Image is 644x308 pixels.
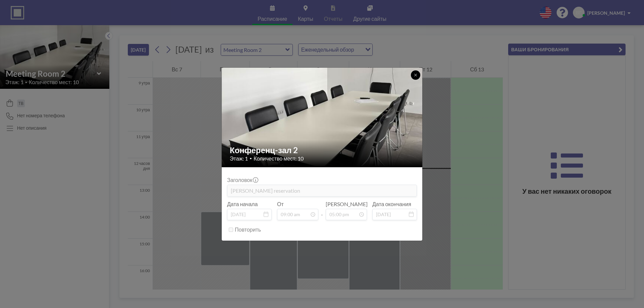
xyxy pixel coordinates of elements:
[227,177,252,183] font: Заголовок
[227,185,417,196] input: (Без названия)
[277,201,284,207] font: От
[230,155,248,162] font: Этаж: 1
[235,226,261,233] font: Повторить
[250,156,252,161] font: •
[321,211,323,218] font: -
[326,201,368,207] font: [PERSON_NAME]
[254,155,304,162] font: Количество мест: 10
[227,201,258,207] font: Дата начала
[372,201,411,207] font: Дата окончания
[230,145,298,155] font: Конференц-зал 2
